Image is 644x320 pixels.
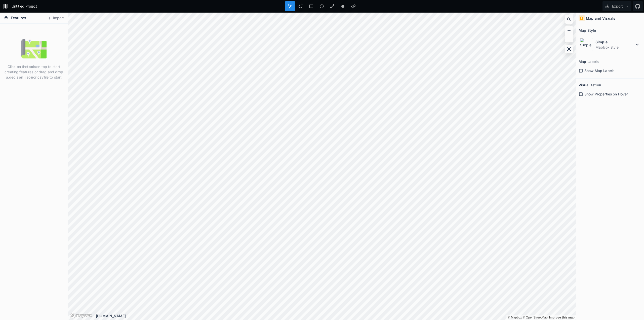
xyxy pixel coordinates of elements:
[579,81,601,89] h2: Visualization
[586,16,615,21] h4: Map and Visuals
[21,36,47,61] img: empty
[523,316,548,319] a: OpenStreetMap
[579,58,599,65] h2: Map Labels
[8,75,23,79] strong: .geojson
[584,91,628,97] span: Show Properties on Hover
[45,14,66,22] button: Import
[602,1,631,11] button: Export
[579,26,596,34] h2: Map Style
[24,75,33,79] strong: .json
[70,313,92,318] a: Mapbox logo
[549,316,575,319] a: Map feedback
[27,64,36,69] strong: tools
[11,15,26,20] span: Features
[580,38,593,51] img: Simple
[4,64,64,80] p: Click on the on top to start creating features or drag and drop a , or file to start
[595,39,634,45] dt: Simple
[595,45,634,50] dd: Mapbox style
[584,68,614,73] span: Show Map Labels
[96,313,576,318] div: [DOMAIN_NAME]
[36,75,44,79] strong: .csv
[508,316,522,319] a: Mapbox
